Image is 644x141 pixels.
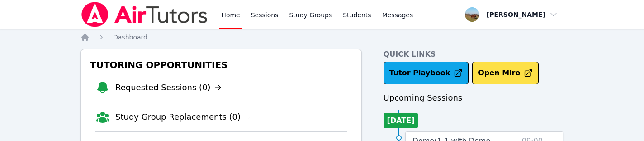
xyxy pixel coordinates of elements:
li: [DATE] [384,113,418,128]
span: Dashboard [113,34,147,41]
a: Tutor Playbook [384,62,469,84]
a: Study Group Replacements (0) [115,111,251,123]
h3: Upcoming Sessions [384,92,563,104]
h4: Quick Links [384,49,563,60]
a: Requested Sessions (0) [115,81,222,94]
button: Open Miro [472,62,539,84]
span: Messages [382,10,413,19]
h3: Tutoring Opportunities [88,57,354,73]
nav: Breadcrumb [80,33,563,42]
a: Dashboard [113,33,147,42]
img: Air Tutors [80,2,208,27]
